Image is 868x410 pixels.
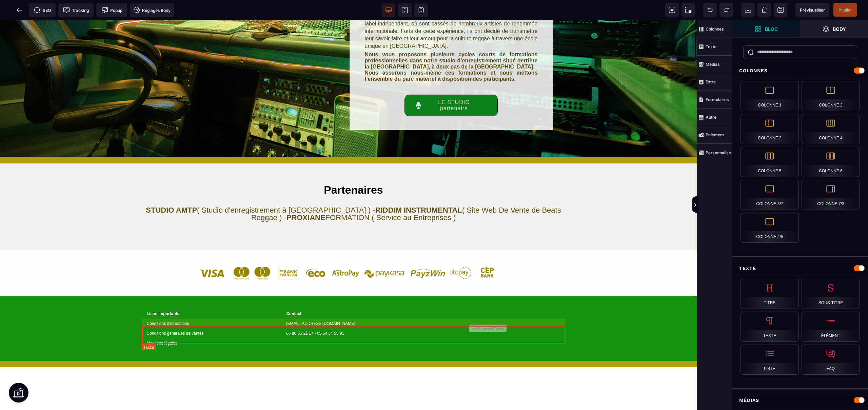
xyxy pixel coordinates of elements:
button: LE STUDIO partenaire [405,74,498,96]
span: Ouvrir les calques [800,20,868,38]
strong: Formulaires [706,97,729,102]
text: 06 80 65 21 17 - 05 54 54 55 91 [286,309,411,317]
span: Enregistrer le contenu [833,3,857,17]
div: Liste [741,345,799,375]
b: Nous assurons nous-même ces formations et nous mettons l’ensemble du parc matériel à disposition ... [365,50,538,61]
strong: Extra [706,79,716,84]
span: Popup [101,7,122,14]
div: Texte [741,312,799,342]
div: Colonne 3 [741,114,799,144]
span: Métadata SEO [29,3,56,17]
span: Nettoyage [757,3,771,17]
span: Voir mobile [414,3,428,17]
span: Rétablir [719,3,733,17]
div: Médias [732,394,868,407]
span: Défaire [703,3,717,17]
div: Sous-titre [802,279,860,309]
div: Colonne 4/5 [741,213,799,243]
span: Extra [697,73,732,91]
b: Contact [286,291,301,296]
span: Enregistrer [774,3,787,17]
span: Texte [697,38,732,56]
span: Importer [741,3,755,17]
span: Personnalisé [697,144,732,161]
b: STUDIO AMTP [146,186,197,194]
span: Code de suivi [58,3,94,17]
span: Publier [839,7,852,13]
b: Liens importants [147,291,180,296]
span: Formulaires [697,91,732,109]
div: Titre [741,279,799,309]
text: ( Studio d'enregistrement à [GEOGRAPHIC_DATA] ) - ( Site Web De Vente de Beats Reggae ) - FORMATI... [142,184,566,203]
strong: Bloc [765,26,778,32]
text: Conditions d'utilisations [147,299,271,307]
span: Capture d'écran [682,3,695,17]
img: 0335570966b9476a159d1b8473187e86_Capture_d%E2%80%99e%CC%81cran_2025-08-13_a%CC%80_16.47.23.png [198,243,499,262]
span: Retour [13,3,26,17]
span: Créer une alerte modale [96,3,127,17]
h3: Partenaires [142,162,566,178]
strong: Paiement [706,132,724,137]
span: Autre [697,109,732,126]
strong: Body [833,26,846,32]
div: Élément [802,312,860,342]
b: Nous vous proposons plusieurs cycles courts de formations professionnelles dans notre studio d’en... [365,31,538,49]
span: Favicon [130,3,174,17]
div: Colonne 3/7 [741,180,799,210]
span: Réglages Body [133,7,171,14]
span: Voir tablette [398,3,412,17]
b: RIDDIM INSTRUMENTAL [375,186,462,194]
strong: Personnalisé [706,150,731,155]
span: Aperçu [795,3,829,17]
span: Paiement [697,126,732,144]
span: Ouvrir les blocs [732,20,800,38]
div: Colonnes [732,64,868,77]
span: Tracking [63,7,89,14]
span: Voir les composants [665,3,679,17]
div: Colonne 2 [802,81,860,111]
strong: Médias [706,62,720,67]
div: Colonne 1 [741,81,799,111]
span: Prévisualiser [800,7,825,13]
span: Colonnes [697,20,732,38]
div: Colonne 5 [741,147,799,177]
span: Afficher les vues [732,195,739,215]
b: PROXIANE [287,193,325,201]
div: Texte [732,262,868,275]
text: Conditions générales de ventes [147,309,271,317]
strong: Colonnes [706,26,724,32]
div: Colonne 6 [802,147,860,177]
span: Voir bureau [382,3,395,17]
strong: Autre [706,115,716,120]
div: Colonne 7/3 [802,180,860,210]
span: Médias [697,56,732,73]
div: FAQ [802,345,860,375]
text: [EMAIL_ADDRESS][DOMAIN_NAME] [286,299,411,307]
strong: Texte [706,44,716,49]
span: SEO [34,7,51,14]
div: Colonne 4 [802,114,860,144]
text: Mentions légales [147,319,271,327]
